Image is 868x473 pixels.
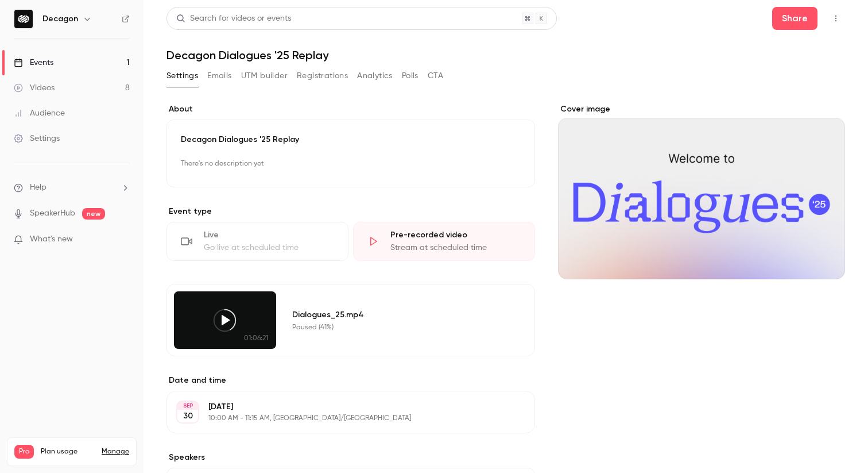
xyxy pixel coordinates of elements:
span: What's new [30,233,73,245]
div: Settings [14,133,60,144]
button: CTA [428,67,443,85]
div: Paused (41%) [292,323,507,332]
div: Live [204,229,334,241]
a: SpeakerHub [30,207,75,220]
button: Analytics [357,67,393,85]
label: Cover image [558,103,845,115]
div: LiveGo live at scheduled time [166,222,348,261]
button: Polls [402,67,418,85]
div: Events [14,57,53,68]
p: Decagon Dialogues '25 Replay [181,134,521,145]
button: Registrations [297,67,348,85]
a: Manage [102,447,129,456]
span: new [82,208,105,220]
div: SEP [177,402,198,410]
button: UTM builder [241,67,288,85]
span: Help [30,182,46,194]
div: Audience [14,107,65,119]
p: Event type [166,206,535,217]
button: Settings [166,67,198,85]
h6: Decagon [42,13,78,25]
img: Decagon [14,10,33,28]
div: Search for videos or events [176,13,291,25]
label: Speakers [166,452,535,463]
div: Videos [14,82,55,94]
li: help-dropdown-opener [14,182,130,194]
button: Share [772,7,817,30]
p: [DATE] [208,401,474,413]
button: Emails [207,67,231,85]
label: About [166,103,535,115]
div: Stream at scheduled time [390,242,521,253]
div: Pre-recorded video [390,229,521,241]
p: 10:00 AM - 11:15 AM, [GEOGRAPHIC_DATA]/[GEOGRAPHIC_DATA] [208,414,474,423]
label: Date and time [166,375,535,386]
h1: Decagon Dialogues '25 Replay [166,48,845,62]
p: There's no description yet [181,155,521,173]
p: 30 [183,410,193,422]
span: Plan usage [41,447,95,456]
iframe: Noticeable Trigger [116,234,130,245]
div: Dialogues_25.mp4 [292,309,507,321]
div: Pre-recorded videoStream at scheduled time [353,222,535,261]
div: Go live at scheduled time [204,242,334,253]
section: Cover image [558,103,845,279]
span: Pro [14,445,34,459]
